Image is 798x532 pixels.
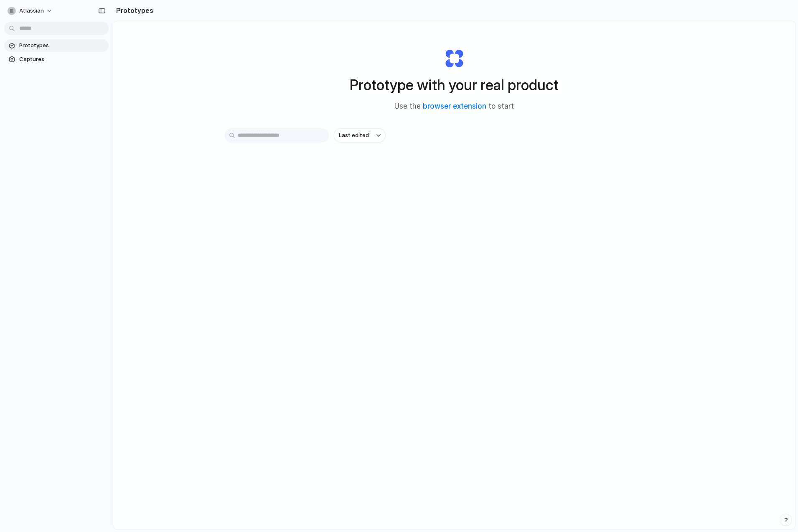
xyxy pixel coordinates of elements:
span: Use the to start [394,101,514,112]
h1: Prototype with your real product [350,74,559,96]
button: atlassian [4,4,57,18]
a: Captures [4,53,109,66]
span: atlassian [19,7,44,15]
span: Prototypes [19,41,105,50]
a: Prototypes [4,39,109,52]
button: Last edited [334,128,386,143]
a: browser extension [423,102,486,110]
h2: Prototypes [113,5,153,15]
span: Last edited [339,131,369,140]
span: Captures [19,55,105,64]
